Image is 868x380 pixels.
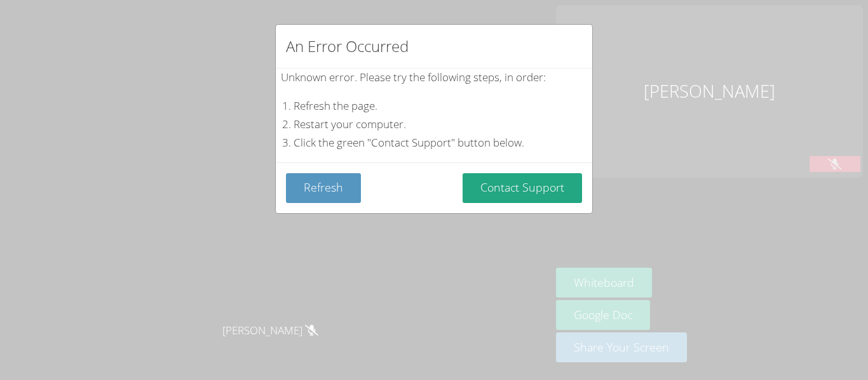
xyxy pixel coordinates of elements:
li: Restart your computer. [294,115,587,134]
li: Refresh the page. [294,97,587,115]
h2: An Error Occurred [286,35,409,58]
div: Unknown error. Please try the following steps, in order: [281,69,587,152]
button: Contact Support [463,173,582,203]
button: Refresh [286,173,361,203]
li: Click the green "Contact Support" button below. [294,134,587,152]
